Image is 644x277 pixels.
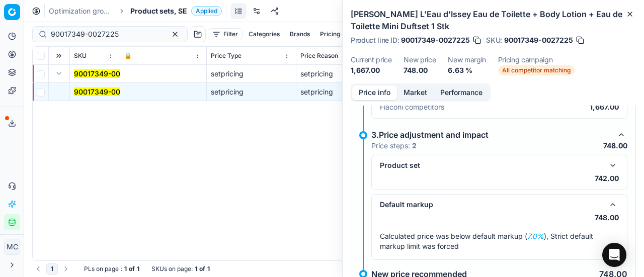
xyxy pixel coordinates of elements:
button: Pricing campaign [316,28,374,40]
span: Price Type [211,52,242,60]
span: Product line ID : [351,37,399,44]
span: Price Reason [300,52,338,60]
strong: 2 [412,141,417,150]
strong: 1 [137,265,139,273]
span: Product sets, SE [130,6,187,16]
div: setpricing [211,69,292,79]
span: PLs on page [84,265,119,273]
em: 7.0% [527,232,544,240]
button: Performance [434,85,489,100]
mark: 90017349-0027225 [74,69,142,78]
div: 3.Price adjustment and impact [371,129,611,141]
button: Expand [53,67,65,79]
dd: 1,667.00 [351,65,391,75]
button: 1 [46,263,58,275]
button: Filter [208,28,243,40]
a: Optimization groups [49,6,113,16]
span: SKU [74,52,87,60]
nav: breadcrumb [49,6,222,16]
dd: 748.00 [404,65,436,75]
dt: New margin [448,56,486,63]
dt: New price [404,56,436,63]
div: setpricing [300,69,362,79]
dt: Current price [351,56,391,63]
h2: [PERSON_NAME] L'Eau d'Issey Eau de Toilette + Body Lotion + Eau de Toilette Mini Duftset 1 Stk [351,8,636,32]
p: 1,667.00 [590,102,619,112]
strong: of [129,265,135,273]
button: 90017349-0027225 [74,87,142,97]
div: Default markup [380,200,603,210]
span: 🔒 [124,52,132,60]
span: All competitor matching [498,65,575,75]
strong: 1 [124,265,127,273]
strong: 1 [207,265,210,273]
div: : [84,265,139,273]
span: SKU : [486,37,502,44]
div: Product set [380,160,603,170]
span: 90017349-0027225 [401,35,470,45]
p: 748.00 [603,141,627,151]
button: Go to previous page [32,263,44,275]
button: 90017349-0027225 [74,69,142,79]
span: Product sets, SEApplied [130,6,222,16]
strong: 1 [195,265,197,273]
span: Calculated price was below default markup ( ), Strict default markup limit was forced [380,232,593,250]
button: Brands [286,28,314,40]
button: Categories [245,28,284,40]
p: Flaconi competitors [380,102,444,112]
span: Applied [191,6,222,16]
span: 90017349-0027225 [504,35,573,45]
mark: 90017349-0027225 [74,87,142,96]
dd: 6.63 % [448,65,486,75]
span: MC [5,239,20,254]
button: Go to next page [60,263,72,275]
div: setpricing [211,87,292,97]
p: Price steps: [371,141,417,151]
div: Open Intercom Messenger [602,243,626,267]
input: Search by SKU or title [51,29,161,39]
p: 748.00 [595,213,619,223]
button: Price info [352,85,397,100]
div: setpricing [300,87,362,97]
dt: Pricing campaign [498,56,575,63]
strong: of [199,265,205,273]
span: SKUs on page : [151,265,193,273]
nav: pagination [32,263,72,275]
p: 742.00 [595,173,619,183]
button: Market [397,85,434,100]
button: Expand all [53,50,65,62]
button: MC [4,239,20,255]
